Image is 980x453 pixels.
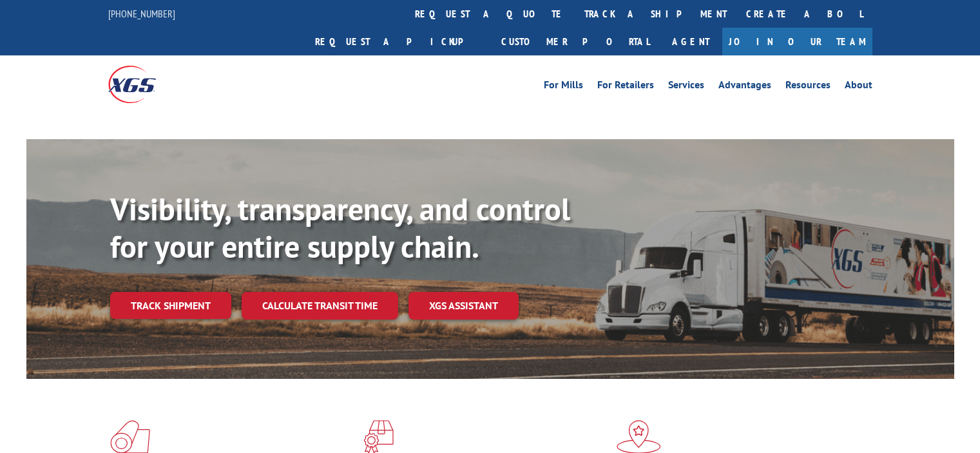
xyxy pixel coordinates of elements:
a: Services [668,80,704,94]
a: Track shipment [110,292,231,319]
a: Request a pickup [305,28,492,55]
a: XGS ASSISTANT [408,292,519,320]
a: Join Our Team [722,28,872,55]
a: About [845,80,872,94]
a: Resources [785,80,831,94]
a: [PHONE_NUMBER] [108,7,175,20]
a: Agent [659,28,722,55]
a: For Mills [544,80,583,94]
b: Visibility, transparency, and control for your entire supply chain. [110,189,570,266]
a: Calculate transit time [242,292,398,320]
a: For Retailers [597,80,654,94]
a: Customer Portal [492,28,659,55]
a: Advantages [718,80,771,94]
